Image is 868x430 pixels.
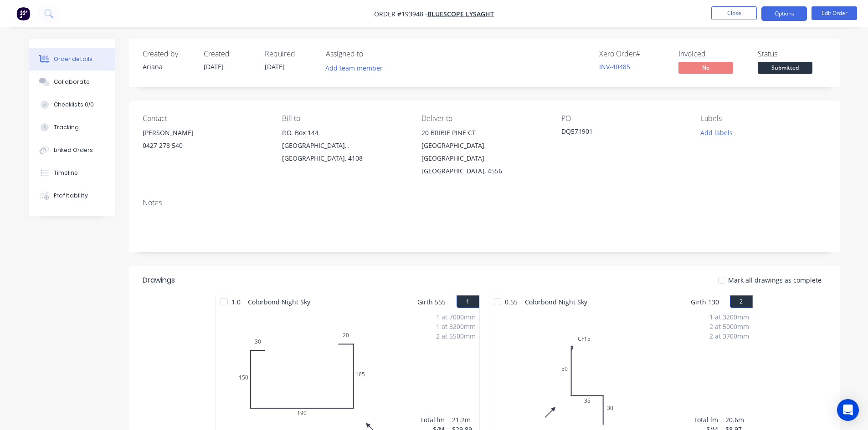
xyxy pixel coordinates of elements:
[725,415,749,425] div: 20.6m
[143,126,267,139] div: [PERSON_NAME]
[561,126,675,139] div: DQ571901
[29,139,115,162] button: Linked Orders
[709,331,749,341] div: 2 at 3700mm
[54,123,79,132] div: Tracking
[599,62,630,71] a: INV-40485
[709,322,749,331] div: 2 at 5000mm
[265,62,285,71] span: [DATE]
[143,50,193,58] div: Created by
[427,10,494,18] a: Bluescope Lysaght
[228,295,244,309] span: 1.0
[501,295,521,309] span: 0.55
[29,184,115,207] button: Profitability
[143,62,193,71] div: Ariana
[282,126,407,139] div: P.O. Box 144
[521,295,591,309] span: Colorbond Night Sky
[54,55,92,63] div: Order details
[696,126,738,139] button: Add labels
[374,10,427,18] span: Order #193948 -
[691,295,719,309] span: Girth 130
[54,169,78,177] div: Timeline
[143,275,175,286] div: Drawings
[54,78,90,86] div: Collaborate
[143,126,267,156] div: [PERSON_NAME]0427 278 540
[29,71,115,93] button: Collaborate
[436,312,476,322] div: 1 at 7000mm
[143,198,826,207] div: Notes
[421,139,546,177] div: [GEOGRAPHIC_DATA], [GEOGRAPHIC_DATA], [GEOGRAPHIC_DATA], 4556
[758,50,826,58] div: Status
[265,50,315,58] div: Required
[812,6,857,20] button: Edit Order
[143,114,267,123] div: Contact
[452,415,476,425] div: 21.2m
[457,295,479,308] button: 1
[29,116,115,139] button: Tracking
[417,295,446,309] span: Girth 555
[678,50,747,58] div: Invoiced
[421,126,546,139] div: 20 BRIBIE PINE CT
[54,146,93,154] div: Linked Orders
[678,62,733,73] span: No
[837,399,859,421] div: Open Intercom Messenger
[282,126,407,165] div: P.O. Box 144[GEOGRAPHIC_DATA], , [GEOGRAPHIC_DATA], 4108
[436,322,476,331] div: 1 at 3200mm
[244,295,314,309] span: Colorbond Night Sky
[728,275,822,285] span: Mark all drawings as complete
[420,415,445,425] div: Total lm
[204,62,224,71] span: [DATE]
[29,48,115,71] button: Order details
[758,62,812,73] span: Submitted
[54,192,88,200] div: Profitability
[758,62,812,76] button: Submitted
[730,295,753,308] button: 2
[54,101,94,109] div: Checklists 0/0
[761,6,807,21] button: Options
[29,162,115,184] button: Timeline
[326,50,417,58] div: Assigned to
[599,50,668,58] div: Xero Order #
[709,312,749,322] div: 1 at 3200mm
[282,139,407,165] div: [GEOGRAPHIC_DATA], , [GEOGRAPHIC_DATA], 4108
[561,114,686,123] div: PO
[320,62,387,74] button: Add team member
[282,114,407,123] div: Bill to
[693,415,718,425] div: Total lm
[204,50,254,58] div: Created
[16,7,30,20] img: Factory
[143,139,267,152] div: 0427 278 540
[29,93,115,116] button: Checklists 0/0
[701,114,826,123] div: Labels
[421,114,546,123] div: Deliver to
[711,6,757,20] button: Close
[421,126,546,177] div: 20 BRIBIE PINE CT[GEOGRAPHIC_DATA], [GEOGRAPHIC_DATA], [GEOGRAPHIC_DATA], 4556
[436,331,476,341] div: 2 at 5500mm
[326,62,388,74] button: Add team member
